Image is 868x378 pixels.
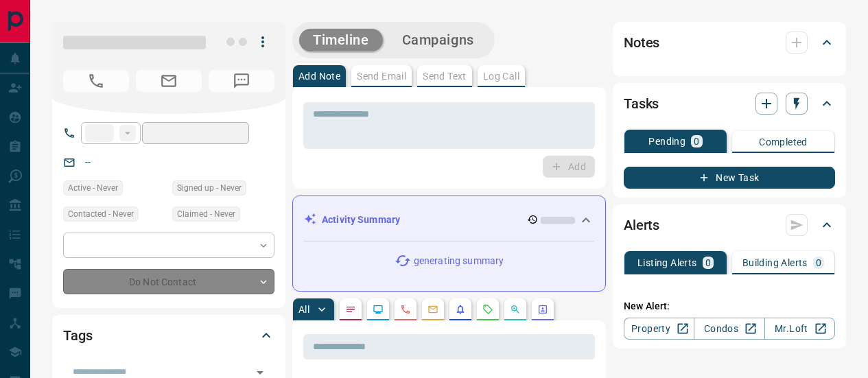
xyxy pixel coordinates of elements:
p: generating summary [414,254,504,268]
p: 0 [816,258,821,268]
h2: Tasks [624,93,659,115]
a: Property [624,318,694,340]
span: No Email [136,70,202,92]
span: Contacted - Never [68,207,134,221]
svg: Opportunities [510,304,521,315]
a: Condos [694,318,764,340]
p: Building Alerts [742,258,808,268]
button: Campaigns [388,29,488,51]
h2: Notes [624,32,659,54]
svg: Agent Actions [537,304,548,315]
span: Claimed - Never [177,207,235,221]
p: Add Note [298,71,340,81]
svg: Emails [427,304,438,315]
a: Mr.Loft [764,318,835,340]
svg: Calls [400,304,411,315]
span: No Number [63,70,129,92]
svg: Listing Alerts [455,304,466,315]
svg: Lead Browsing Activity [373,304,384,315]
span: No Number [209,70,274,92]
div: Tasks [624,87,835,120]
button: Timeline [299,29,383,51]
p: Completed [759,137,808,147]
p: 0 [694,137,699,146]
div: Tags [63,319,274,352]
h2: Alerts [624,214,659,236]
p: Pending [648,137,685,146]
div: Notes [624,26,835,59]
div: Activity Summary [304,207,594,233]
svg: Requests [482,304,493,315]
button: New Task [624,167,835,189]
p: All [298,305,309,314]
p: New Alert: [624,299,835,314]
p: 0 [705,258,711,268]
p: Listing Alerts [637,258,697,268]
p: Activity Summary [322,213,400,227]
div: Alerts [624,209,835,241]
svg: Notes [345,304,356,315]
h2: Tags [63,324,92,346]
a: -- [85,156,91,167]
span: Active - Never [68,181,118,195]
span: Signed up - Never [177,181,242,195]
div: Do Not Contact [63,269,274,294]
